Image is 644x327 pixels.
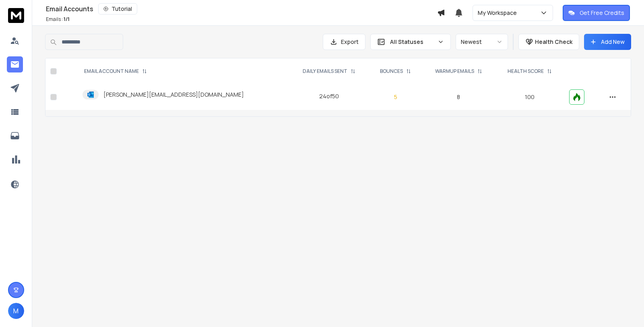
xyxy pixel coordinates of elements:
[584,34,631,50] button: Add New
[46,3,437,14] div: Email Accounts
[8,303,24,319] button: M
[518,34,579,50] button: Health Check
[422,84,495,110] td: 8
[495,84,564,110] td: 100
[323,34,365,50] button: Export
[103,91,244,99] p: [PERSON_NAME][EMAIL_ADDRESS][DOMAIN_NAME]
[64,16,70,23] span: 1 / 1
[46,16,70,23] p: Emails :
[374,93,417,101] p: 5
[380,68,403,75] p: BOUNCES
[98,3,137,14] button: Tutorial
[435,68,474,75] p: WARMUP EMAILS
[535,38,572,46] p: Health Check
[456,34,508,50] button: Newest
[390,38,434,46] p: All Statuses
[478,9,520,17] p: My Workspace
[84,68,147,75] div: EMAIL ACCOUNT NAME
[508,68,544,75] p: HEALTH SCORE
[303,68,347,75] p: DAILY EMAILS SENT
[319,92,339,100] div: 24 of 50
[563,5,630,21] button: Get Free Credits
[580,9,624,17] p: Get Free Credits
